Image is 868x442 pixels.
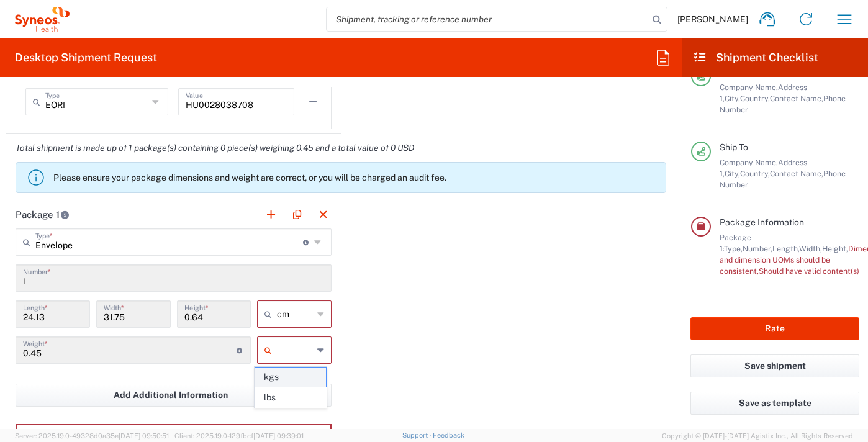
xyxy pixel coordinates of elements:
[690,392,859,415] button: Save as template
[822,244,848,253] span: Height,
[720,158,778,167] span: Company Name,
[724,244,743,253] span: Type,
[772,244,799,253] span: Length,
[16,384,332,407] button: Add Additional Information
[433,431,464,439] a: Feedback
[759,266,859,276] span: Should have valid content(s)
[677,14,748,25] span: [PERSON_NAME]
[725,169,740,178] span: City,
[119,432,169,440] span: [DATE] 09:50:51
[770,169,823,178] span: Contact Name,
[743,244,772,253] span: Number,
[255,368,326,387] span: kgs
[16,209,70,221] h2: Package 1
[740,94,770,103] span: Country,
[693,50,818,65] h2: Shipment Checklist
[402,431,433,439] a: Support
[720,83,778,92] span: Company Name,
[725,94,740,103] span: City,
[15,432,169,440] span: Server: 2025.19.0-49328d0a35e
[799,244,822,253] span: Width,
[53,172,661,183] p: Please ensure your package dimensions and weight are correct, or you will be charged an audit fee.
[740,169,770,178] span: Country,
[690,317,859,340] button: Rate
[720,217,804,227] span: Package Information
[6,143,423,153] em: Total shipment is made up of 1 package(s) containing 0 piece(s) weighing 0.45 and a total value o...
[253,432,304,440] span: [DATE] 09:39:01
[255,388,326,407] span: lbs
[114,389,228,401] span: Add Additional Information
[690,354,859,377] button: Save shipment
[770,94,823,103] span: Contact Name,
[720,142,748,152] span: Ship To
[15,50,157,65] h2: Desktop Shipment Request
[257,364,332,375] div: This field is required
[174,432,304,440] span: Client: 2025.19.0-129fbcf
[720,233,751,253] span: Package 1:
[662,430,853,441] span: Copyright © [DATE]-[DATE] Agistix Inc., All Rights Reserved
[327,7,648,31] input: Shipment, tracking or reference number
